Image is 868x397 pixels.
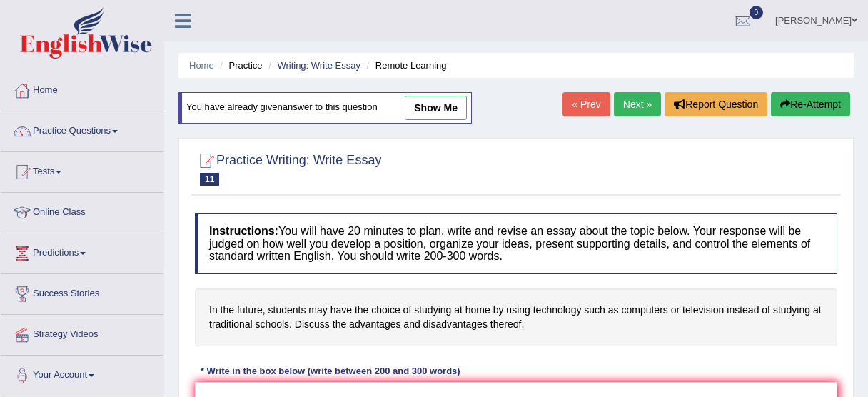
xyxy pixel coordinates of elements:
a: Your Account [1,356,163,391]
a: « Prev [562,92,610,116]
li: Practice [216,59,262,72]
a: Strategy Videos [1,315,163,351]
a: Home [189,60,214,71]
li: Remote Learning [363,59,447,72]
a: Home [1,71,163,106]
a: Practice Questions [1,111,163,147]
h4: You will have 20 minutes to plan, write and revise an essay about the topic below. Your response ... [195,213,837,274]
div: You have already given answer to this question [178,92,472,124]
a: show me [405,96,467,120]
h4: In the future, students may have the choice of studying at home by using technology such as compu... [195,288,837,346]
div: * Write in the box below (write between 200 and 300 words) [195,364,465,378]
button: Report Question [665,92,767,116]
button: Re-Attempt [771,92,850,116]
a: Tests [1,152,163,188]
span: 0 [750,6,764,19]
h2: Practice Writing: Write Essay [195,150,381,186]
a: Online Class [1,193,163,228]
a: Predictions [1,233,163,269]
span: 11 [200,173,219,186]
a: Next » [614,92,661,116]
a: Success Stories [1,274,163,310]
b: Instructions: [209,225,278,237]
a: Writing: Write Essay [277,60,360,71]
